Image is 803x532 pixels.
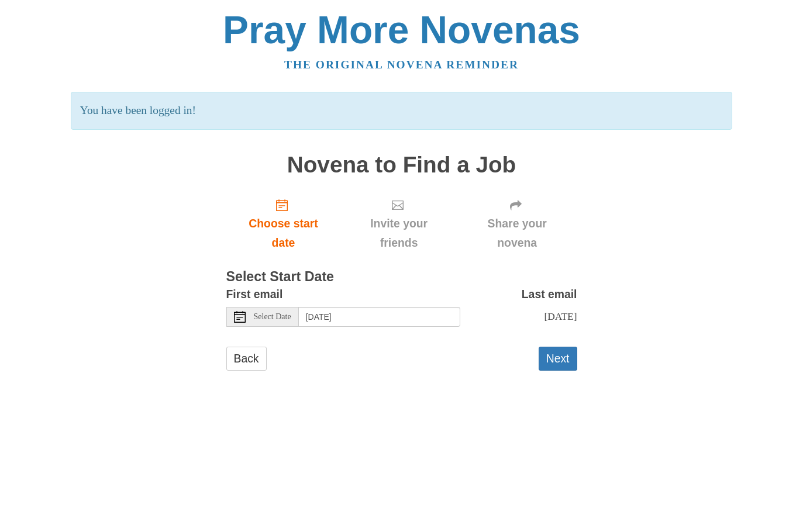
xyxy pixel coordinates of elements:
[539,347,577,371] button: Next
[226,189,341,258] a: Choose start date
[71,92,732,130] p: You have been logged in!
[226,270,577,285] h3: Select Start Date
[457,189,577,258] div: Click "Next" to confirm your start date first.
[238,214,329,253] span: Choose start date
[284,58,519,71] a: The original novena reminder
[544,310,577,322] span: [DATE]
[226,153,577,178] h1: Novena to Find a Job
[254,313,291,321] span: Select Date
[469,214,566,253] span: Share your novena
[223,8,580,51] a: Pray More Novenas
[340,189,457,258] div: Click "Next" to confirm your start date first.
[522,285,577,304] label: Last email
[352,214,445,253] span: Invite your friends
[226,347,267,371] a: Back
[226,285,283,304] label: First email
